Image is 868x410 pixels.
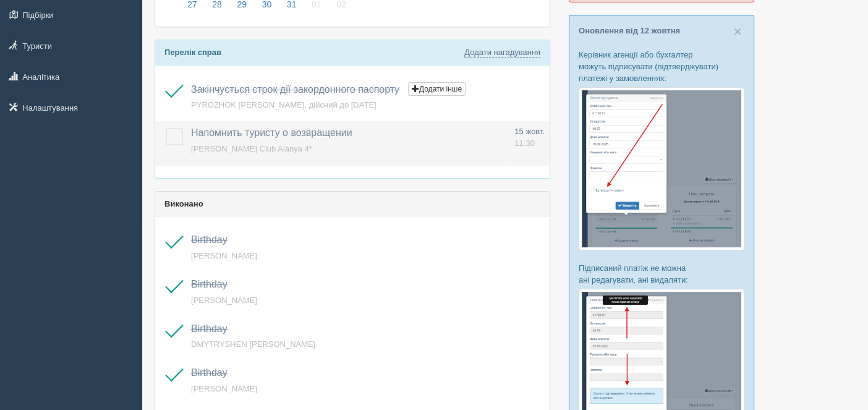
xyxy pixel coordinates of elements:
[734,24,741,38] span: ×
[514,139,535,148] span: 11:30
[579,26,680,35] a: Оновлення від 12 жовтня
[191,84,399,95] a: Закінчується строк дії закордонного паспорту
[514,127,545,136] span: 15 жовт.
[191,279,228,289] a: Birthday
[164,48,221,57] b: Перелік справ
[164,199,203,208] b: Виконано
[191,234,228,245] a: Birthday
[191,144,312,153] a: [PERSON_NAME] Club Alanya 4*
[191,296,257,305] a: [PERSON_NAME]
[579,262,744,286] p: Підписаний платіж не можна ані редагувати, ані видаляти:
[191,384,257,393] a: [PERSON_NAME]
[191,367,228,378] a: Birthday
[191,323,228,334] a: Birthday
[191,251,257,260] a: [PERSON_NAME]
[191,127,352,138] a: Напомнить туристу о возвращении
[191,100,377,109] a: PYROZHOK [PERSON_NAME], дійсний до [DATE]
[579,87,744,250] img: %D0%BF%D1%96%D0%B4%D1%82%D0%B2%D0%B5%D1%80%D0%B4%D0%B6%D0%B5%D0%BD%D0%BD%D1%8F-%D0%BE%D0%BF%D0%BB...
[191,340,315,349] a: DMYTRYSHEN [PERSON_NAME]
[734,25,741,38] button: Close
[408,82,466,96] button: Додати інше
[464,48,540,58] a: Додати нагадування
[579,49,744,84] p: Керівник агенції або бухгалтер можуть підписувати (підтверджувати) платежі у замовленнях:
[514,126,545,149] a: 15 жовт. 11:30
